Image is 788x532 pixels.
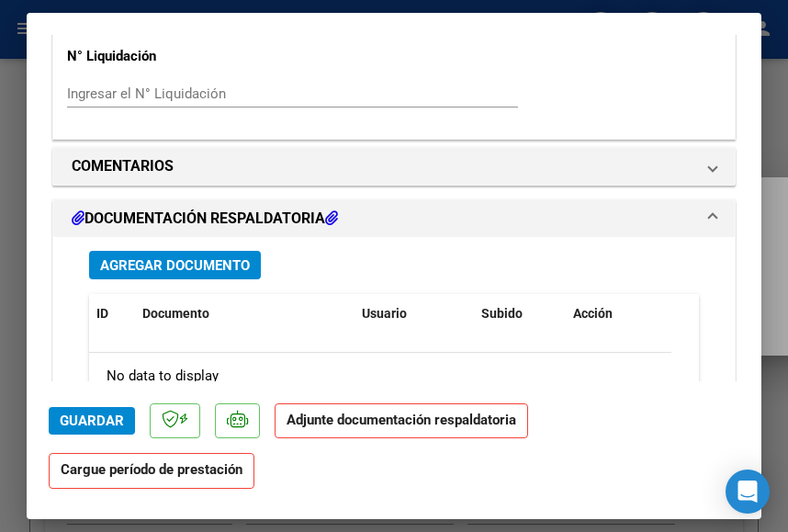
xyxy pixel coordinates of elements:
[60,413,124,429] span: Guardar
[726,470,770,514] div: Open Intercom Messenger
[53,200,735,237] mat-expansion-panel-header: DOCUMENTACIÓN RESPALDATORIA
[72,208,338,230] h1: DOCUMENTACIÓN RESPALDATORIA
[474,294,566,334] datatable-header-cell: Subido
[100,257,250,274] span: Agregar Documento
[53,148,735,185] mat-expansion-panel-header: COMENTARIOS
[287,412,516,428] strong: Adjunte documentación respaldatoria
[142,306,209,321] span: Documento
[49,407,135,435] button: Guardar
[355,294,474,334] datatable-header-cell: Usuario
[573,306,613,321] span: Acción
[89,353,671,399] div: No data to display
[566,294,658,334] datatable-header-cell: Acción
[135,294,355,334] datatable-header-cell: Documento
[362,306,407,321] span: Usuario
[67,46,264,67] p: N° Liquidación
[72,155,174,177] h1: COMENTARIOS
[89,251,261,279] button: Agregar Documento
[49,453,254,489] strong: Cargue período de prestación
[481,306,523,321] span: Subido
[96,306,108,321] span: ID
[89,294,135,334] datatable-header-cell: ID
